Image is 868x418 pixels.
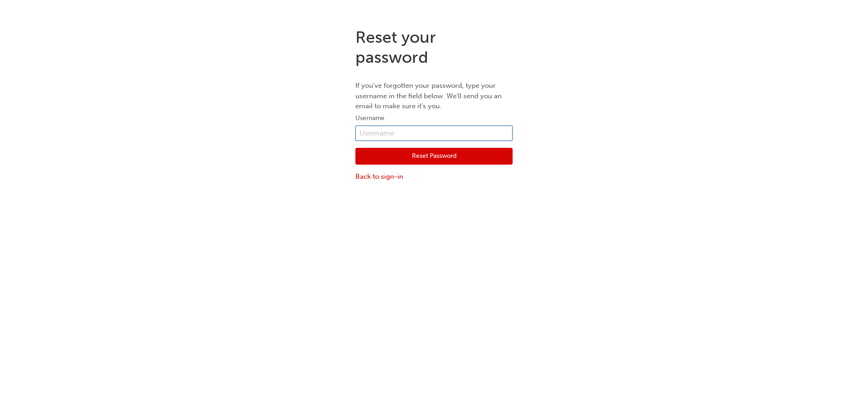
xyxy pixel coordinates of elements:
button: Reset Password [355,148,513,165]
a: Back to sign-in [355,171,513,182]
input: Username [355,126,513,141]
p: If you've forgotten your password, type your username in the field below. We'll send you an email... [355,81,513,111]
label: Username [355,113,513,124]
h1: Reset your password [355,27,513,67]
